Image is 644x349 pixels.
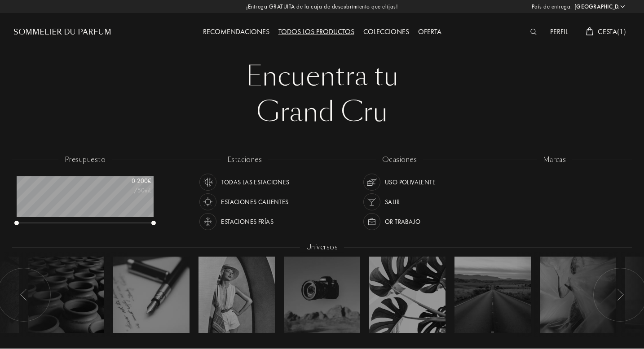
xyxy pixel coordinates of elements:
[359,27,414,36] a: Colecciones
[546,26,573,38] div: Perfil
[537,155,573,165] div: marcas
[20,58,624,94] div: Encuentra tu
[530,29,537,35] img: search_icn_white.svg
[532,2,572,11] span: País de entrega:
[58,155,112,165] div: presupuesto
[202,215,214,228] img: usage_season_cold_white.svg
[586,27,593,35] img: cart_white.svg
[385,174,436,191] div: Uso polivalente
[274,27,359,36] a: Todos los productos
[13,27,111,38] a: Sommelier du Parfum
[546,27,573,36] a: Perfil
[221,193,288,210] div: Estaciones calientes
[598,27,626,36] span: Cesta ( 1 )
[366,176,378,188] img: usage_occasion_all_white.svg
[20,94,624,130] div: Grand Cru
[385,213,420,230] div: or trabajo
[376,155,423,165] div: ocasiones
[366,196,378,208] img: usage_occasion_party_white.svg
[414,27,446,36] a: Oferta
[202,196,214,208] img: usage_season_hot_white.svg
[221,155,269,165] div: estaciones
[359,26,414,38] div: Colecciones
[202,176,214,188] img: usage_season_average_white.svg
[106,176,151,186] div: 0 - 200 €
[20,289,27,301] img: arr_left.svg
[198,26,274,38] div: Recomendaciones
[385,193,400,210] div: Salir
[198,27,274,36] a: Recomendaciones
[274,26,359,38] div: Todos los productos
[366,215,378,228] img: usage_occasion_work_white.svg
[414,26,446,38] div: Oferta
[221,213,273,230] div: Estaciones frías
[617,289,624,301] img: arr_left.svg
[221,174,289,191] div: Todas las estaciones
[106,186,151,195] div: /50mL
[300,242,344,253] div: Universos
